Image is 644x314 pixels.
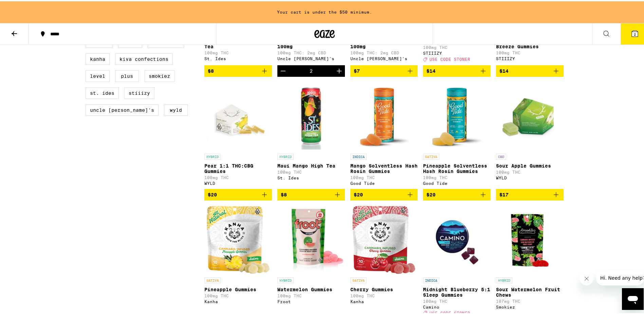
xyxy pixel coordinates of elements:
[423,152,439,158] p: SATIVA
[144,69,174,81] label: Smokiez
[281,191,287,196] span: $8
[350,152,367,158] p: INDICA
[350,180,418,184] div: Good Tide
[423,174,491,178] p: 100mg THC
[204,174,272,178] p: 100mg THC
[354,191,363,196] span: $20
[423,44,491,48] p: 100mg THC
[496,285,564,296] p: Sour Watermelon Fruit Chews
[204,55,272,59] div: St. Ides
[350,188,418,199] button: Add to bag
[204,298,272,302] div: Kanha
[277,188,345,199] button: Add to bag
[350,162,418,173] p: Mango Solventless Hash Rosin Gummies
[496,276,512,282] p: HYBRID
[277,285,345,291] p: Watermelon Gummies
[426,191,436,196] span: $20
[277,292,345,297] p: 100mg THC
[496,298,564,302] p: 107mg THC
[204,180,272,184] div: WYLD
[423,162,491,173] p: Pineapple Solventless Hash Rosin Gummies
[351,81,417,149] img: Good Tide - Mango Solventless Hash Rosin Gummies
[204,188,272,199] button: Add to bag
[423,188,491,199] button: Add to bag
[596,269,644,284] iframe: Message from company
[429,56,470,60] span: USE CODE STONER
[204,276,221,282] p: SATIVA
[352,205,416,273] img: Kanha - Cherry Gummies
[277,205,345,273] img: Froot - Watermelon Gummies
[86,103,159,115] label: Uncle [PERSON_NAME]'s
[204,49,272,54] p: 100mg THC
[350,174,418,178] p: 100mg THC
[496,303,564,308] div: Smokiez
[277,55,345,59] div: Uncle [PERSON_NAME]'s
[496,81,564,188] a: Open page for Sour Apple Gummies from WYLD
[496,162,564,167] p: Sour Apple Gummies
[208,67,214,72] span: $8
[350,81,418,188] a: Open page for Mango Solventless Hash Rosin Gummies from Good Tide
[204,81,272,149] img: WYLD - Pear 1:1 THC:CBG Gummies
[350,64,418,75] button: Add to bag
[423,276,439,282] p: INDICA
[426,67,436,72] span: $14
[496,169,564,173] p: 100mg THC
[499,67,509,72] span: $14
[204,152,221,158] p: HYBRID
[115,52,173,64] label: Kiva Confections
[277,152,294,158] p: HYBRID
[86,86,119,98] label: St. Ides
[206,205,270,273] img: Kanha - Pineapple Gummies
[277,162,345,167] p: Maui Mango High Tea
[124,86,154,98] label: STIIIZY
[496,205,564,273] img: Smokiez - Sour Watermelon Fruit Chews
[204,64,272,75] button: Add to bag
[429,310,470,314] span: USE CODE STONER
[277,49,345,54] p: 100mg THC: 2mg CBD
[423,180,491,184] div: Good Tide
[350,49,418,54] p: 100mg THC: 2mg CBD
[423,298,491,302] p: 100mg THC
[277,276,294,282] p: HYBRID
[277,64,289,75] button: Decrement
[86,69,110,81] label: LEVEL
[424,81,490,149] img: Good Tide - Pineapple Solventless Hash Rosin Gummies
[354,67,360,72] span: $7
[204,292,272,297] p: 100mg THC
[164,103,188,115] label: WYLD
[277,169,345,173] p: 100mg THC
[423,285,491,296] p: Midnight Blueberry 5:1 Sleep Gummies
[496,49,564,54] p: 100mg THC
[499,191,509,196] span: $17
[115,69,139,81] label: PLUS
[423,50,491,54] div: STIIIZY
[277,81,345,188] a: Open page for Maui Mango High Tea from St. Ides
[4,5,49,10] span: Hi. Need any help?
[333,64,345,75] button: Increment
[496,64,564,75] button: Add to bag
[208,191,217,196] span: $20
[580,271,593,284] iframe: Close message
[496,152,506,158] p: CBD
[496,55,564,59] div: STIIIZY
[350,55,418,59] div: Uncle [PERSON_NAME]'s
[204,285,272,291] p: Pineapple Gummies
[423,81,491,188] a: Open page for Pineapple Solventless Hash Rosin Gummies from Good Tide
[350,276,367,282] p: SATIVA
[350,285,418,291] p: Cherry Gummies
[86,52,110,64] label: Kanha
[496,81,564,149] img: WYLD - Sour Apple Gummies
[277,174,345,179] div: St. Ides
[350,292,418,297] p: 100mg THC
[423,64,491,75] button: Add to bag
[423,205,491,273] img: Camino - Midnight Blueberry 5:1 Sleep Gummies
[310,67,313,72] div: 2
[277,298,345,302] div: Froot
[204,162,272,173] p: Pear 1:1 THC:CBG Gummies
[622,287,644,309] iframe: Button to launch messaging window
[423,303,491,308] div: Camino
[634,31,636,35] span: 2
[496,188,564,199] button: Add to bag
[204,81,272,188] a: Open page for Pear 1:1 THC:CBG Gummies from WYLD
[496,174,564,179] div: WYLD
